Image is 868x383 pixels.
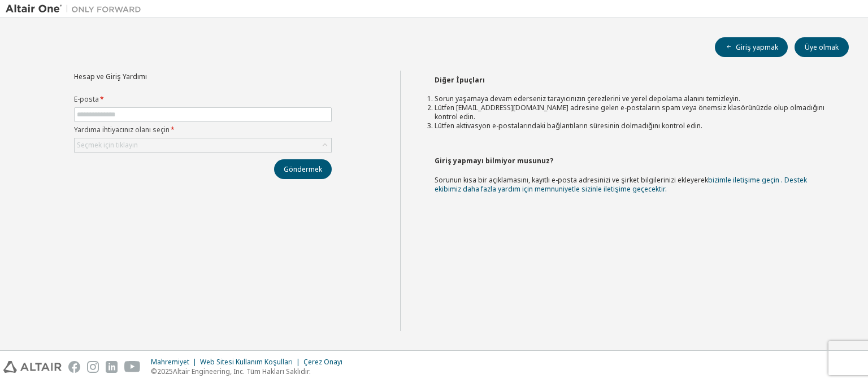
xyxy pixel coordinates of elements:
img: altair_logo.svg [3,361,62,373]
font: Göndermek [284,164,322,174]
font: Seçmek için tıklayın [77,140,138,150]
font: E-posta [74,94,99,104]
font: Hesap ve Giriş Yardımı [74,72,147,81]
font: Sorun yaşamaya devam ederseniz tarayıcınızın çerezlerini ve yerel depolama alanını temizleyin. [435,94,740,103]
font: Lütfen [EMAIL_ADDRESS][DOMAIN_NAME] adresine gelen e-postaların spam veya önemsiz klasörünüzde ol... [435,103,824,121]
font: Diğer İpuçları [435,75,485,85]
button: Giriş yapmak [715,37,788,57]
font: Çerez Onayı [303,357,342,367]
button: Göndermek [274,159,332,179]
img: linkedin.svg [106,361,118,373]
a: bizimle iletişime geçin . Destek ekibimiz daha fazla yardım için memnuniyetle sizinle iletişime g... [435,175,807,194]
font: Yardıma ihtiyacınız olanı seçin [74,125,170,134]
font: Giriş yapmak [736,42,778,52]
font: Web Sitesi Kullanım Koşulları [200,357,293,367]
img: youtube.svg [124,361,141,373]
img: Altair Bir [6,3,147,15]
img: instagram.svg [87,361,99,373]
font: Altair Engineering, Inc. Tüm Hakları Saklıdır. [173,367,311,376]
font: Üye olmak [805,42,839,52]
button: Üye olmak [795,37,849,57]
font: Lütfen aktivasyon e-postalarındaki bağlantıların süresinin dolmadığını kontrol edin. [435,121,702,130]
font: Mahremiyet [151,357,189,367]
img: facebook.svg [68,361,80,373]
font: Sorunun kısa bir açıklamasını, kayıtlı e-posta adresinizi ve şirket bilgilerinizi ekleyerek [435,175,708,185]
font: Giriş yapmayı bilmiyor musunuz? [435,156,553,166]
div: Seçmek için tıklayın [75,138,331,152]
font: © [151,367,157,376]
font: 2025 [157,367,173,376]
